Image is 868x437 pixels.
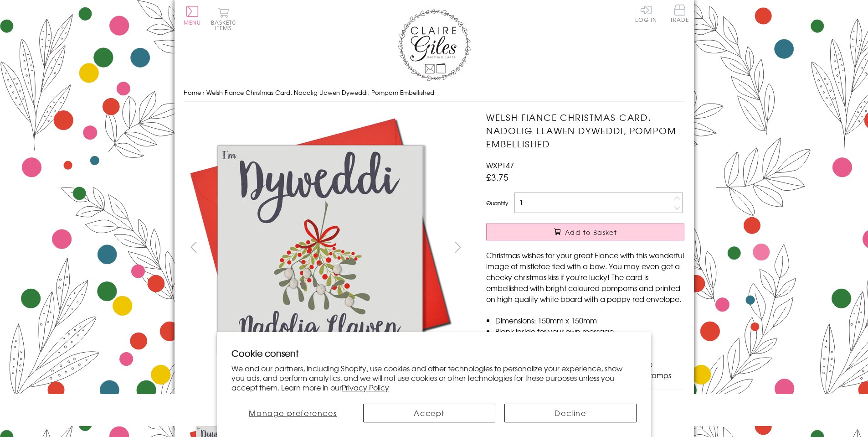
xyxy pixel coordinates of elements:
nav: breadcrumbs [184,83,685,102]
span: Add to Basket [565,228,617,237]
h1: Welsh Fiance Christmas Card, Nadolig Llawen Dyweddi, Pompom Embellished [486,111,684,150]
h2: Cookie consent [231,347,637,359]
span: Trade [670,5,689,22]
span: Menu [184,18,201,26]
img: Claire Giles Greetings Cards [398,9,471,81]
li: Dimensions: 150mm x 150mm [495,315,684,326]
span: 0 items [215,18,236,32]
span: Welsh Fiance Christmas Card, Nadolig Llawen Dyweddi, Pompom Embellished [206,88,434,97]
img: Welsh Fiance Christmas Card, Nadolig Llawen Dyweddi, Pompom Embellished [183,111,457,385]
span: Manage preferences [249,407,337,418]
button: Menu [184,6,201,25]
label: Quantity [486,199,508,207]
button: Accept [363,404,495,422]
p: We and our partners, including Shopify, use cookies and other technologies to personalize your ex... [231,364,637,392]
button: prev [184,237,204,257]
a: Home [184,88,201,97]
button: Add to Basket [486,224,684,240]
span: £3.75 [486,171,508,183]
a: Log In [635,5,657,22]
a: Privacy Policy [342,382,389,393]
span: › [203,88,205,97]
p: Christmas wishes for your great Fiance with this wonderful image of mistletoe tied with a bow. Yo... [486,250,684,304]
button: Manage preferences [231,404,354,422]
button: next [447,237,468,257]
li: Blank inside for your own message [495,326,684,337]
a: Trade [670,5,689,24]
span: WXP147 [486,160,514,171]
img: Welsh Fiance Christmas Card, Nadolig Llawen Dyweddi, Pompom Embellished [468,111,741,330]
button: Decline [504,404,637,422]
button: Basket0 items [211,7,236,31]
